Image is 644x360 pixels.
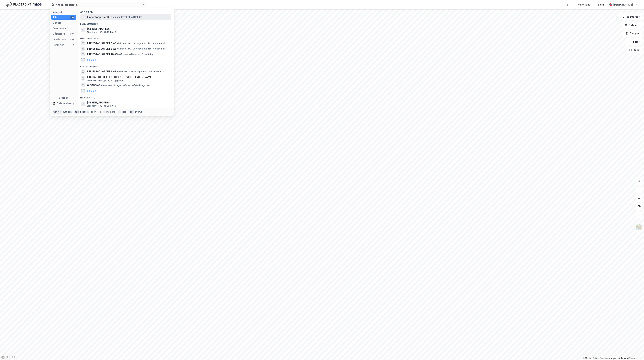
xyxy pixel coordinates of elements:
div: Leietakere [53,37,66,41]
div: 1 [72,97,75,99]
span: Eiendom • [STREET_ADDRESS] [110,16,142,18]
div: 0 [72,43,75,46]
button: Bokmerker [619,13,643,20]
button: og 96 til [87,58,97,62]
div: Mine Tags [578,3,590,7]
div: 1 [72,21,75,24]
div: Gårdeiere [53,32,65,36]
span: Gårdeiere • Utl. av egen/leid fast eiendom el. [117,47,166,50]
div: nytt søk [63,111,72,113]
span: 6. SANS AS [87,83,100,87]
div: avbryt [135,111,142,113]
div: Alle [53,15,57,19]
img: logo.f888ab2527a4732fd821a326f86c7f29.svg [6,2,42,8]
div: Historikk (1) [77,94,174,100]
span: • [118,53,119,56]
button: Tags [627,47,643,53]
div: neste kategori [80,111,96,113]
div: markere [106,111,115,113]
span: • [110,16,111,18]
img: Z [636,224,642,231]
a: Improve this map [611,357,628,359]
a: Mapbox [583,357,593,359]
span: FINNESTADJORDET 10 AS [87,52,118,56]
a: Mapbox homepage [1,355,16,359]
div: 99+ [70,38,75,41]
div: tab [74,110,80,114]
span: • [117,47,118,50]
div: Google [53,21,61,25]
span: Eiendom • 1103-31-284-0-0 [87,104,116,107]
div: Kart [566,3,570,7]
span: Gårdeiere • Utl. av egen/leid fast eiendom el. [117,42,166,45]
div: Eiendommer (1) [77,20,174,26]
span: Gårdeiere • Eiendomsforvaltning [118,53,154,56]
div: Kategori [53,11,76,13]
div: Leietakere (99+) [77,63,174,69]
div: Eiendommer [53,26,68,30]
span: • [117,70,118,73]
span: FINSTADJORDET RENHOLD & SERVICE [PERSON_NAME] [87,75,170,79]
div: esc [129,110,134,114]
div: velg [122,111,126,113]
div: 99+ [70,16,75,19]
div: [PERSON_NAME] [613,3,633,7]
span: Leietaker • Kongress-/messe-/utstillingsvirks. [101,84,151,87]
div: 99+ [70,32,75,35]
a: OpenStreetMap [593,357,610,359]
button: Analyse [623,30,643,37]
div: Bolig [598,3,604,7]
div: 1 [72,27,75,30]
div: Historikk [53,96,68,100]
div: Personer [53,43,64,47]
span: FINNESTADJORDET 6 AS [87,69,116,74]
div: Google (1) [77,8,174,14]
button: Datasett [622,22,643,29]
span: • [117,42,118,44]
span: • [101,84,102,87]
div: Ctrl + k [53,110,62,114]
div: Gårdeiere (99+) [77,34,174,41]
input: Søk på adresse, matrikkel, gårdeiere, leietakere eller personer [54,2,142,7]
span: [STREET_ADDRESS] [87,27,170,31]
span: Leietaker • Rengjøring av bygninger [87,79,125,82]
div: Delete history [57,101,74,106]
span: Eiendom • 1103-31-284-0-0 [87,31,116,34]
span: FINNESTADJORDET 6 AS [87,41,116,45]
button: Filter [626,38,643,45]
iframe: Chat Widget [627,343,644,360]
span: FINNESTADJORDET 8 AS [87,47,116,51]
span: [STREET_ADDRESS] [87,101,170,105]
span: Leietaker • Utl. av egen/leid fast eiendom el. [117,70,165,73]
button: og 96 til [87,89,97,93]
span: Finnestadjordet 6 [87,15,109,19]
